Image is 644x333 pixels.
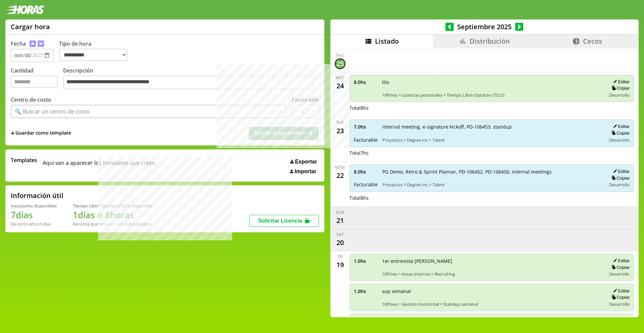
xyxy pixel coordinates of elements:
[335,75,344,81] div: Wed
[382,258,602,264] span: 1er entrevista [PERSON_NAME]
[330,48,639,316] div: scrollable content
[454,22,515,31] span: Septiembre 2025
[354,181,378,188] span: Facturable
[335,237,345,248] div: 20
[611,288,630,294] button: Editar
[73,209,152,221] h1: 1 días o 8 horas
[350,195,634,201] div: Total 8 hs
[336,53,344,58] div: Thu
[375,37,399,46] span: Listado
[335,215,345,226] div: 21
[609,137,630,143] span: Desarrollo
[354,124,378,130] span: 7.0 hs
[335,58,345,69] div: 25
[583,37,602,46] span: Cecos
[73,203,152,209] div: Tiempo Libre Optativo (TiLO) disponible
[354,258,377,264] span: 1.0 hs
[354,79,377,85] span: 8.0 hs
[5,5,44,14] img: logotipo
[336,209,344,215] div: Sun
[11,67,63,91] label: Cantidad
[249,215,319,227] button: Solicitar Licencia
[382,169,602,175] span: PG Demo, Retro & Sprint Planner, PD-106452, PD-106456, internal meetings
[382,288,602,294] span: sup semanal
[11,130,15,137] span: +
[609,175,630,181] button: Copiar
[382,79,602,85] span: tilo
[609,294,630,300] button: Copiar
[609,182,630,188] span: Desarrollo
[59,40,133,62] label: Tipo de hora
[11,130,71,137] span: +Guardar como template
[350,105,634,111] div: Total 8 hs
[609,265,630,270] button: Copiar
[11,203,57,209] div: Vacaciones disponibles
[11,156,37,164] span: Templates
[11,40,26,47] label: Fecha
[609,130,630,136] button: Copiar
[354,169,378,175] span: 8.0 hs
[354,288,377,294] span: 1.0 hs
[59,49,127,61] select: Tipo de hora
[609,92,630,98] span: Desarrollo
[11,221,57,227] div: De otros años: 0 días
[382,301,602,307] span: 10Pines > Gestion horizontal > Standup semanal
[292,96,319,103] label: Facturable
[336,120,344,125] div: Tue
[15,108,90,115] div: 🔍 Buscar un centro de costo
[11,191,63,200] h2: Información útil
[609,301,630,307] span: Desarrollo
[11,22,50,31] h1: Cargar hora
[611,79,630,85] button: Editar
[335,164,345,170] div: Mon
[382,137,602,143] span: Proyectos > Degree Inc > Talent
[609,85,630,91] button: Copiar
[382,182,602,188] span: Proyectos > Degree Inc > Talent
[11,76,58,88] input: Cantidad
[335,81,345,91] div: 24
[335,259,345,270] div: 19
[382,271,602,277] span: 10Pines > Areas internas > Recruiting
[63,76,314,90] textarea: Descripción
[335,170,345,181] div: 22
[63,67,319,91] label: Descripción
[337,254,343,259] div: Fri
[611,169,630,174] button: Editar
[43,156,156,175] span: Aqui van a aparecer los templates que crees.
[336,232,344,237] div: Sat
[609,271,630,277] span: Desarrollo
[382,92,602,98] span: 10Pines > Licencias personales > Tiempo Libre Optativo (TiLO)
[11,209,57,221] h1: 7 días
[382,124,602,130] span: internal meeting, e-signature kickoff, PD-106453, standup
[294,169,316,175] span: Importar
[295,159,317,165] span: Exportar
[470,37,510,46] span: Distribución
[11,96,51,103] label: Centro de costo
[354,137,378,143] span: Facturable
[129,221,151,227] b: Diciembre
[258,218,302,224] span: Solicitar Licencia
[73,221,152,227] div: Recordá que vencen a fin de
[335,125,345,136] div: 23
[611,258,630,264] button: Editar
[350,150,634,156] div: Total 7 hs
[288,158,319,165] button: Exportar
[611,124,630,129] button: Editar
